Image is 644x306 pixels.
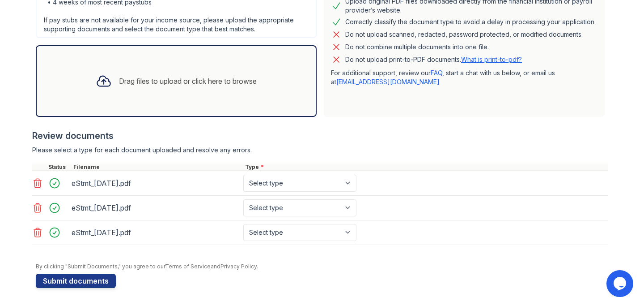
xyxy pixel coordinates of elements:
div: Drag files to upload or click here to browse [119,76,257,86]
iframe: chat widget [606,270,635,297]
div: Filename [72,164,243,171]
div: Please select a type for each document uploaded and resolve any errors. [32,146,608,155]
div: eStmt_[DATE].pdf [72,176,240,190]
div: By clicking "Submit Documents," you agree to our and [36,263,608,270]
a: FAQ [431,69,442,77]
div: Type [243,164,608,171]
p: For additional support, review our , start a chat with us below, or email us at [331,69,597,86]
div: Correctly classify the document type to avoid a delay in processing your application. [345,17,596,27]
div: Do not upload scanned, redacted, password protected, or modified documents. [345,29,583,40]
button: Submit documents [36,274,116,288]
div: eStmt_[DATE].pdf [72,225,240,240]
a: What is print-to-pdf? [461,56,522,63]
div: Do not combine multiple documents into one file. [345,42,489,52]
a: Terms of Service [165,263,211,270]
div: eStmt_[DATE].pdf [72,201,240,215]
div: Status [47,164,72,171]
a: [EMAIL_ADDRESS][DOMAIN_NAME] [336,78,440,86]
a: Privacy Policy. [220,263,258,270]
p: Do not upload print-to-PDF documents. [345,55,522,64]
div: Review documents [32,129,608,142]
